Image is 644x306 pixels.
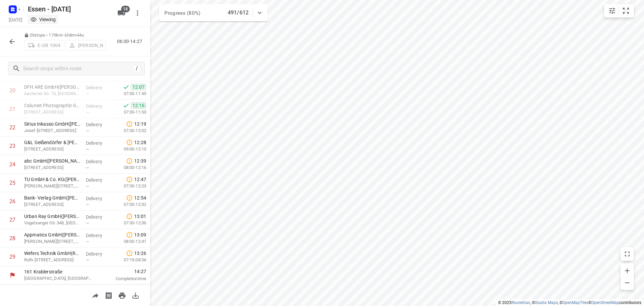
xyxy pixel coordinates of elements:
div: / [133,65,141,72]
p: 07:15-08:36 [113,257,146,263]
span: 12:16 [131,102,146,109]
span: Progress (80%) [164,10,200,16]
svg: Late [126,250,133,257]
p: Vogelsanger Str. 348, Köln [24,220,80,226]
div: 28 [9,235,15,242]
p: Aachener Str. 340-346, Köln [24,109,80,116]
svg: Late [126,231,133,238]
svg: Done [123,84,129,90]
svg: Late [126,158,133,164]
p: Delivery [86,195,111,202]
span: — [86,110,89,115]
span: 12:54 [134,194,146,201]
p: Delivery [86,121,111,128]
span: 12:39 [134,158,146,164]
p: TU GmbH & Co. KG(Anna Thimm) [24,176,80,183]
button: Fit zoom [619,4,633,17]
input: Search stops within route [23,63,133,74]
svg: Late [126,176,133,183]
p: Delivery [86,84,111,91]
a: Routetitan [512,300,530,305]
p: Bank- Verlag GmbH(Johanna Drobny) [24,194,80,201]
span: 18 [121,6,130,12]
p: Calumet Photographic GmbH(Thomas Malara) [24,102,80,109]
a: OpenStreetMap [591,300,619,305]
p: Delivery [86,251,111,257]
div: 21 [9,106,15,112]
p: 07:30-12:36 [113,220,146,226]
span: 14:27 [102,268,146,275]
svg: Late [126,139,133,146]
svg: Late [126,213,133,220]
span: — [86,239,89,244]
span: Print shipping labels [102,292,115,298]
div: 25 [9,180,15,186]
p: 08:00-12:16 [113,164,146,171]
p: Delivery [86,140,111,146]
p: G&L Geißendörfer & Leschinsky GmbH(NAMELESS CONTACT) [24,139,80,146]
p: 07:30-12:32 [113,201,146,208]
p: Weinsbergstraße 190, Köln [24,164,80,171]
span: 13:01 [134,213,146,220]
p: 161 Krablerstraße [24,268,94,275]
p: 07:30-12:02 [113,127,146,134]
p: Josef-Lammerting-Allee 16, Köln [24,127,80,134]
p: Oskar-Jäger-Straße 175, Köln [24,183,80,189]
p: 07:30-11:53 [113,109,146,116]
span: — [86,258,89,263]
a: Stadia Maps [535,300,558,305]
div: 22 [9,124,15,131]
span: — [86,165,89,170]
p: Delivery [86,214,111,220]
span: 12:47 [134,176,146,183]
a: OpenMapTiles [562,300,588,305]
p: 07:30-11:45 [113,90,146,97]
span: 13:09 [134,231,146,238]
p: 29 stops • 179km • 6h8m [24,32,106,39]
li: © 2025 , © , © © contributors [498,300,641,305]
button: Map settings [605,4,619,17]
span: 44u [77,33,84,38]
div: 20 [9,87,15,94]
button: 18 [115,6,128,20]
p: 07:30-12:23 [113,183,146,189]
p: Completion time [102,275,146,282]
svg: Late [126,194,133,201]
div: You are currently in view mode. To make any changes, go to edit project. [30,16,56,23]
p: Wefers Technik GmbH(Rud. Otto Meyer) [24,250,80,257]
div: 24 [9,161,15,168]
span: 13:26 [134,250,146,257]
span: — [86,202,89,207]
p: [STREET_ADDRESS] [24,201,80,208]
p: 491/612 [228,9,249,17]
p: Sirius Inkasso GmbH(David Thomas) [24,121,80,127]
span: — [86,147,89,152]
p: 06:30-14:27 [117,38,145,45]
div: 23 [9,143,15,149]
p: Aachener Str. 75, [GEOGRAPHIC_DATA] [24,90,80,97]
span: 12:07 [131,84,146,90]
svg: Done [123,102,129,109]
span: — [86,221,89,226]
span: Download route [129,292,142,298]
span: — [86,184,89,189]
div: Progress (80%)491/612 [159,4,268,21]
p: [STREET_ADDRESS] [24,146,80,152]
div: small contained button group [604,4,634,17]
p: Delivery [86,177,111,183]
p: 08:00-12:41 [113,238,146,245]
span: — [86,128,89,133]
p: abc GmbH(Alexander Schank) [24,158,80,164]
p: Delivery [86,103,111,110]
p: DFH ARE GmbH(Nicole Himmerich) [24,84,80,90]
span: 12:19 [134,121,146,127]
span: 12:28 [134,139,146,146]
span: • [75,33,77,38]
span: — [86,91,89,96]
p: 09:00-12:10 [113,146,146,152]
p: [GEOGRAPHIC_DATA], [GEOGRAPHIC_DATA] [24,275,94,282]
p: Appmatics GmbH(Dominik Kloubert) [24,231,80,238]
p: Delivery [86,158,111,165]
p: Delivery [86,232,111,239]
span: Print route [115,292,129,298]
